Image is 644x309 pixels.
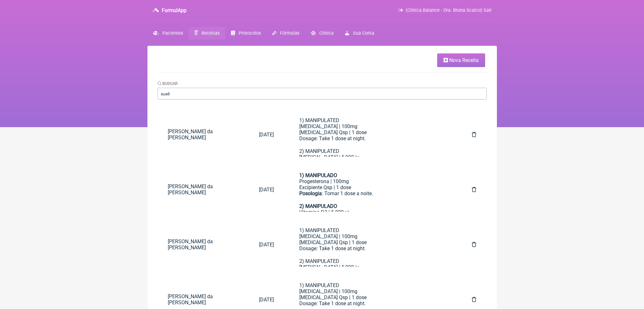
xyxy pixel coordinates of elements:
div: Excipiente Qsp | 1 dose [299,184,446,190]
a: [DATE] [249,127,284,143]
div: 2) MANIPULATED [MEDICAL_DATA] | 5,000 iu [MEDICAL_DATA](mk7) | 120 mcg Total [MEDICAL_DATA] | 50 ... [299,258,446,300]
a: Pacientes [147,27,189,39]
span: Protocolos [239,31,261,36]
a: 1) MANIPULATED[MEDICAL_DATA] | 100mg[MEDICAL_DATA] Qsp | 1 doseDosage: Take 1 dose at night.ㅤ2) M... [289,112,457,157]
a: (Clínica Balance - Dra. Bruna Scalco) Sair [398,8,491,13]
div: 1) MANIPULATED [MEDICAL_DATA] | 100mg [MEDICAL_DATA] Qsp | 1 dose Dosage: Take 1 dose at night.ㅤ [299,117,446,148]
h3: FormulApp [162,7,186,13]
a: Nova Receita [437,53,485,67]
span: Pacientes [162,31,183,36]
strong: Posologia [299,190,322,196]
div: Progesterona | 100mg [299,178,446,184]
a: [PERSON_NAME] da [PERSON_NAME] [158,233,249,256]
a: [PERSON_NAME] da [PERSON_NAME] [158,178,249,201]
a: Protocolos [225,27,267,39]
span: Receitas [201,31,220,36]
a: [DATE] [249,237,284,253]
span: Clínica [319,31,334,36]
span: Nova Receita [449,57,479,63]
label: Buscar [158,81,178,86]
a: Clínica [305,27,339,39]
span: (Clínica Balance - Dra. Bruna Scalco) Sair [406,8,492,13]
div: Vitamina D3 | 5.000 ui [299,209,446,215]
div: : Tomar 1 dose a noite.ㅤ [299,190,446,203]
a: [DATE] [249,182,284,198]
input: Paciente ou conteúdo da fórmula [158,88,487,100]
strong: 2) MANIPULADO [299,203,337,209]
div: 1) MANIPULATED [MEDICAL_DATA] | 100mg [MEDICAL_DATA] Qsp | 1 dose Dosage: Take 1 dose at night.ㅤ [299,227,446,258]
div: 2) MANIPULATED [MEDICAL_DATA] | 5,000 iu [MEDICAL_DATA](mk7) | 120 mcg Total [MEDICAL_DATA] | 50 ... [299,148,446,190]
a: [PERSON_NAME] da [PERSON_NAME] [158,123,249,146]
span: Sua Conta [353,31,374,36]
a: Fórmulas [267,27,305,39]
a: Sua Conta [339,27,380,39]
a: 1) MANIPULATED[MEDICAL_DATA] | 100mg[MEDICAL_DATA] Qsp | 1 doseDosage: Take 1 dose at night.ㅤ2) M... [289,222,457,267]
strong: 1) MANIPULADO [299,172,337,178]
a: [DATE] [249,292,284,308]
a: 1) MANIPULADOProgesterona | 100mgExcipiente Qsp | 1 dosePosologia: Tomar 1 dose a noite.ㅤ2) MANIP... [289,167,457,212]
span: Fórmulas [280,31,299,36]
a: Receitas [189,27,225,39]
